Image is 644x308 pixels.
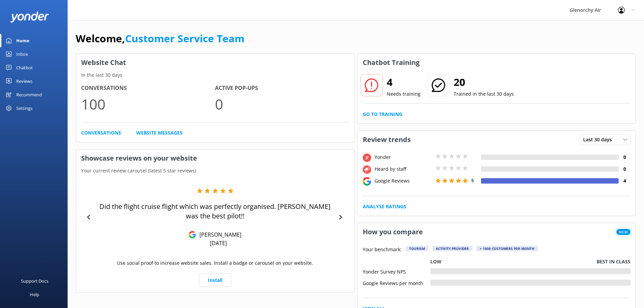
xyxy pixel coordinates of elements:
div: Recommend [16,88,42,101]
div: Activity Provider [432,246,472,251]
p: Use social proof to increase website sales. Install a badge or carousel on your website. [117,259,313,267]
div: Yonder Survey NPS [363,268,430,274]
img: yonder-white-logo.png [10,11,49,23]
div: Support Docs [21,274,48,288]
div: Chatbot [16,61,33,74]
h3: Review trends [358,131,416,148]
div: Google Reviews per month [363,280,430,286]
p: [PERSON_NAME] [196,231,241,238]
p: Best in class [597,258,630,265]
p: 0 [215,93,349,115]
div: Reviews [16,74,32,88]
a: Go to Training [363,111,402,118]
a: Conversations [81,129,121,137]
h4: Active Pop-ups [215,84,349,93]
a: Install [199,274,231,287]
span: Last 30 days [583,136,616,143]
h4: 0 [619,165,630,173]
div: Help [30,288,39,301]
div: Google Reviews [373,177,434,185]
p: 100 [81,93,215,115]
div: Home [16,34,29,47]
div: Tourism [406,246,428,251]
p: In the last 30 days [76,71,354,79]
span: New [616,229,630,235]
p: Your current review carousel (latest 5 star reviews) [76,167,354,174]
div: Heard by staff [373,165,434,173]
h3: How you compare [358,223,428,241]
div: Settings [16,101,32,115]
h3: Website Chat [76,54,354,71]
p: Trained in the last 30 days [454,90,514,98]
h3: Chatbot Training [358,54,425,71]
a: Analyse Ratings [363,203,406,210]
p: Did the flight cruise flight which was perfectly organised. [PERSON_NAME] was the best pilot!! [95,202,336,221]
h2: 20 [454,74,514,90]
div: Inbox [16,47,28,61]
p: Low [430,258,442,265]
h2: 4 [387,74,421,90]
a: Customer Service Team [125,31,244,45]
p: Your benchmark: [363,246,402,254]
div: Yonder [373,153,434,161]
p: [DATE] [210,239,227,247]
h4: Conversations [81,84,215,93]
h4: 4 [619,177,630,185]
div: > 1000 customers per month [476,246,538,251]
h3: Showcase reviews on your website [76,149,354,167]
h1: Welcome, [76,30,244,47]
p: Needs training [387,90,421,98]
span: 5 [471,177,474,184]
img: Google Reviews [189,231,196,238]
h4: 0 [619,153,630,161]
a: Website Messages [136,129,183,137]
